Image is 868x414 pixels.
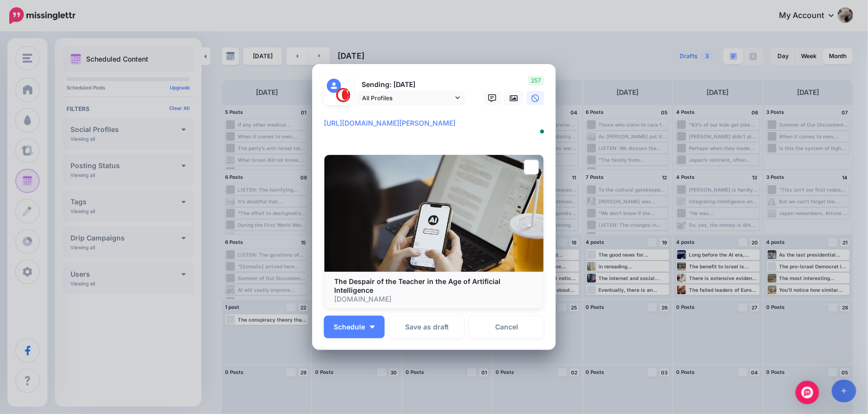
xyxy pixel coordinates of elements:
[370,326,375,328] img: arrow-down-white.png
[469,316,544,338] a: Cancel
[324,316,385,338] button: Schedule
[357,79,465,90] p: Sending: [DATE]
[324,155,544,272] img: The Despair of the Teacher in the Age of Artificial Intelligence
[389,316,464,338] button: Save as draft
[334,277,501,294] b: The Despair of the Teacher in the Age of Artificial Intelligence
[324,117,549,141] textarea: To enrich screen reader interactions, please activate Accessibility in Grammarly extension settings
[336,88,350,102] img: 291864331_468958885230530_187971914351797662_n-bsa127305.png
[362,93,453,103] span: All Profiles
[334,295,534,304] p: [DOMAIN_NAME]
[334,324,365,330] span: Schedule
[796,381,819,404] div: Open Intercom Messenger
[327,79,341,93] img: user_default_image.png
[357,91,465,105] a: All Profiles
[528,76,544,86] span: 257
